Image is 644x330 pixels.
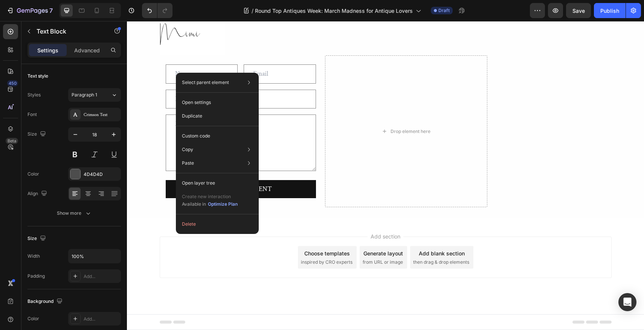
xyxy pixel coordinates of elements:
[182,201,206,207] span: Available in
[69,249,121,263] input: Auto
[174,238,226,244] span: inspired by CRO experts
[241,211,276,219] span: Add section
[264,107,304,113] div: Drop element here
[27,129,47,139] div: Size
[27,73,48,79] div: Text style
[27,111,37,118] div: Font
[208,200,238,208] button: Optimize Plan
[37,27,101,36] p: Text Block
[27,189,49,199] div: Align
[182,79,229,86] p: Select parent element
[237,228,276,236] div: Generate layout
[572,8,585,14] span: Save
[618,293,636,311] div: Open Intercom Messenger
[438,7,450,14] span: Draft
[182,113,202,119] p: Duplicate
[27,92,41,98] div: Styles
[27,296,64,307] div: Background
[84,112,119,118] div: Crimson Text
[182,160,194,167] p: Paste
[236,238,276,244] span: from URL or image
[255,7,413,15] span: Round Top Antiques Week: March Madness for Antique Lovers
[177,228,223,236] div: Choose templates
[49,6,53,15] p: 7
[252,7,253,15] span: /
[142,3,172,18] div: Undo/Redo
[37,46,58,54] p: Settings
[27,315,39,322] div: Color
[566,3,591,18] button: Save
[182,146,193,153] p: Copy
[74,46,100,54] p: Advanced
[3,3,56,18] button: 7
[292,228,338,236] div: Add blank section
[27,206,121,220] button: Show more
[57,209,92,217] div: Show more
[182,133,210,139] p: Custom code
[27,273,45,280] div: Padding
[68,88,121,102] button: Paragraph 1
[84,171,119,178] div: 4D4D4D
[286,238,342,244] span: then drag & drop elements
[182,180,215,186] p: Open layer tree
[7,80,18,86] div: 450
[182,99,211,106] p: Open settings
[84,273,119,280] div: Add...
[179,217,256,231] button: Delete
[594,3,626,18] button: Publish
[27,253,40,260] div: Width
[27,234,47,244] div: Size
[27,171,39,177] div: Color
[6,138,18,144] div: Beta
[208,201,238,208] div: Optimize Plan
[72,92,97,98] span: Paragraph 1
[600,7,619,15] div: Publish
[84,316,119,322] div: Add...
[182,193,238,200] p: Create new interaction
[127,21,644,330] iframe: Design area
